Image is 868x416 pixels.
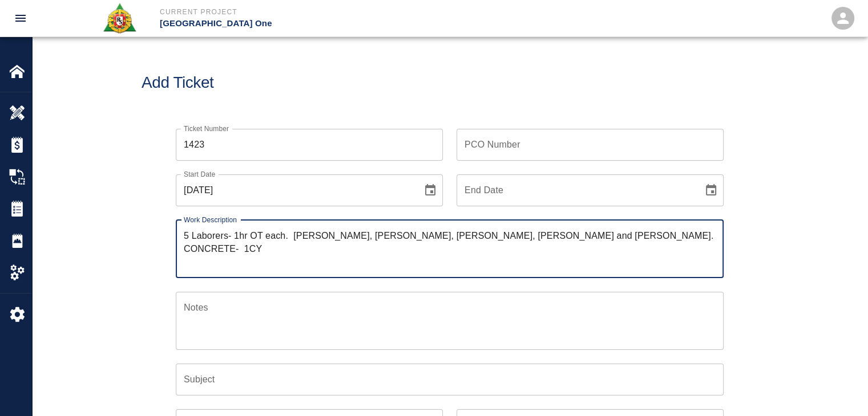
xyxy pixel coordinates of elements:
[184,229,716,268] textarea: 5 Laborers- 1hr OT each. [PERSON_NAME], [PERSON_NAME], [PERSON_NAME], [PERSON_NAME] and [PERSON_N...
[7,5,34,32] button: open drawer
[184,169,215,179] label: Start Date
[700,179,722,202] button: Choose date
[419,179,442,202] button: Choose date, selected date is Oct 2, 2025
[160,17,496,30] p: [GEOGRAPHIC_DATA] One
[142,74,758,92] h1: Add Ticket
[176,129,443,161] input: 1421
[160,7,496,17] p: Current Project
[811,361,868,416] iframe: Chat Widget
[102,2,137,34] img: Roger & Sons Concrete
[457,174,695,206] input: mm/dd/yyyy
[184,215,237,225] label: Work Description
[184,124,229,133] label: Ticket Number
[176,174,414,206] input: mm/dd/yyyy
